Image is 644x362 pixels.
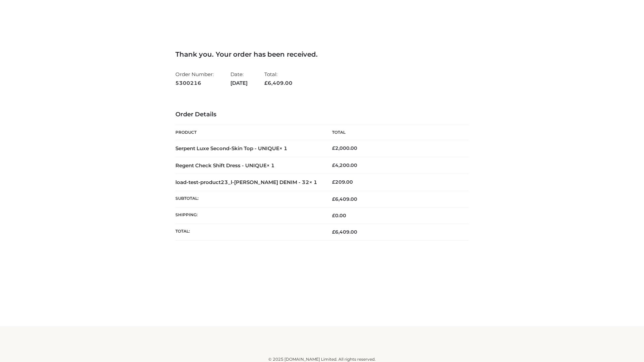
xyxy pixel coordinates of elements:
span: £ [332,145,335,151]
span: 6,409.00 [264,80,292,86]
span: £ [332,213,335,219]
bdi: 2,000.00 [332,145,357,151]
span: 6,409.00 [332,196,357,202]
th: Shipping: [175,207,322,224]
bdi: 4,200.00 [332,162,357,168]
li: Date: [230,68,248,89]
span: 6,409.00 [332,229,357,235]
span: £ [332,162,335,168]
h3: Order Details [175,111,469,118]
strong: × 1 [279,145,287,152]
span: £ [332,229,335,235]
strong: Serpent Luxe Second-Skin Top - UNIQUE [175,145,287,152]
strong: × 1 [309,179,317,185]
strong: × 1 [267,162,275,169]
bdi: 209.00 [332,179,353,185]
span: £ [264,80,268,86]
bdi: 0.00 [332,213,346,219]
li: Total: [264,68,292,89]
span: £ [332,179,335,185]
strong: load-test-product23_l-[PERSON_NAME] DENIM - 32 [175,179,317,185]
th: Product [175,125,322,140]
span: £ [332,196,335,202]
strong: Regent Check Shift Dress - UNIQUE [175,162,275,169]
h3: Thank you. Your order has been received. [175,50,469,58]
th: Total: [175,224,322,240]
strong: 5300216 [175,79,214,87]
th: Subtotal: [175,191,322,207]
li: Order Number: [175,68,214,89]
th: Total [322,125,469,140]
strong: [DATE] [230,79,248,87]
